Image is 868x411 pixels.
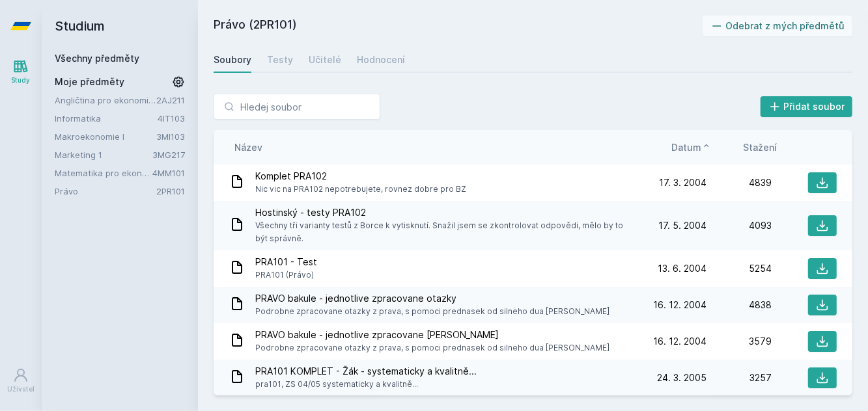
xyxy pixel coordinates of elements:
[761,96,853,117] button: Přidat soubor
[55,166,152,179] a: Matematika pro ekonomy
[267,47,293,73] a: Testy
[55,148,152,161] a: Marketing 1
[152,168,185,178] a: 4MM101
[255,219,636,245] span: Všechny tři varianty testů z Borce k vytisknutí. Snažil jsem se zkontrolovat odpovědi, mělo by to...
[658,219,707,232] span: 17. 5. 2004
[214,47,251,73] a: Soubory
[707,298,772,312] div: 4838
[7,384,35,394] div: Uživatel
[707,371,772,384] div: 3257
[156,131,185,142] a: 3MI103
[255,365,477,378] span: PRA101 KOMPLET - Žák - systematicky a kvalitně...
[707,335,772,348] div: 3579
[255,378,477,391] span: pra101, ZS 04/05 systematicky a kvalitně...
[659,176,707,189] span: 17. 3. 2004
[55,53,139,64] a: Všechny předměty
[309,53,341,66] div: Učitelé
[255,341,609,354] span: Podrobne zpracovane otazky z prava, s pomoci prednasek od silneho dua [PERSON_NAME]
[214,53,251,66] div: Soubory
[658,262,707,275] span: 13. 6. 2004
[707,176,772,189] div: 4839
[12,75,31,85] div: Study
[255,256,317,269] span: PRA101 - Test
[255,269,317,282] span: PRA101 (Právo)
[255,305,609,318] span: Podrobne zpracovane otazky z prava, s pomoci prednasek od silneho dua [PERSON_NAME]
[653,298,707,312] span: 16. 12. 2004
[214,94,380,120] input: Hledej soubor
[357,53,405,66] div: Hodnocení
[55,75,124,88] span: Moje předměty
[3,52,39,92] a: Study
[743,140,777,154] button: Stažení
[255,206,636,219] span: Hostinský - testy PRA102
[255,292,609,305] span: PRAVO bakule - jednotlive zpracovane otazky
[158,113,185,124] a: 4IT103
[55,112,158,125] a: Informatika
[657,371,707,384] span: 24. 3. 2005
[707,262,772,275] div: 5254
[309,47,341,73] a: Učitelé
[3,361,39,401] a: Uživatel
[267,53,293,66] div: Testy
[55,130,156,143] a: Makroekonomie I
[703,16,853,36] button: Odebrat z mých předmětů
[214,16,703,36] h2: Právo (2PR101)
[156,186,185,196] a: 2PR101
[55,185,156,198] a: Právo
[55,94,156,107] a: Angličtina pro ekonomická studia 1 (B2/C1)
[152,150,185,160] a: 3MG217
[156,95,185,105] a: 2AJ211
[707,219,772,232] div: 4093
[255,328,609,341] span: PRAVO bakule - jednotlive zpracovane [PERSON_NAME]
[255,183,466,196] span: Nic vic na PRA102 nepotrebujete, rovnez dobre pro BZ
[671,140,712,154] button: Datum
[653,335,707,348] span: 16. 12. 2004
[255,170,466,183] span: Komplet PRA102
[234,140,262,154] button: Název
[357,47,405,73] a: Hodnocení
[671,140,701,154] span: Datum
